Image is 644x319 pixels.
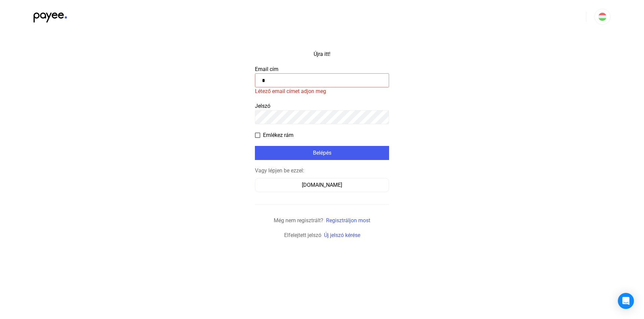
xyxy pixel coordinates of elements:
[598,13,606,21] img: HU
[255,167,304,174] font: Vagy lépjen be ezzel:
[263,132,293,138] font: Emlékez rám
[618,293,634,309] div: Intercom Messenger megnyitása
[255,178,389,192] button: [DOMAIN_NAME]
[255,88,326,94] font: Létező email címet adjon meg
[255,103,270,109] font: Jelszó
[302,182,342,188] font: [DOMAIN_NAME]
[326,217,370,224] a: Regisztráljon most
[324,232,360,238] a: Új jelszó kérése
[313,150,331,156] font: Belépés
[34,9,67,22] img: black-payee-blue-dot.svg
[274,217,323,224] font: Még nem regisztrált?
[255,146,389,160] button: Belépés
[284,232,321,238] font: Elfelejtett jelszó
[255,182,389,188] a: [DOMAIN_NAME]
[255,66,278,72] font: Email cím
[314,51,330,57] font: Újra itt!
[594,9,610,25] button: HU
